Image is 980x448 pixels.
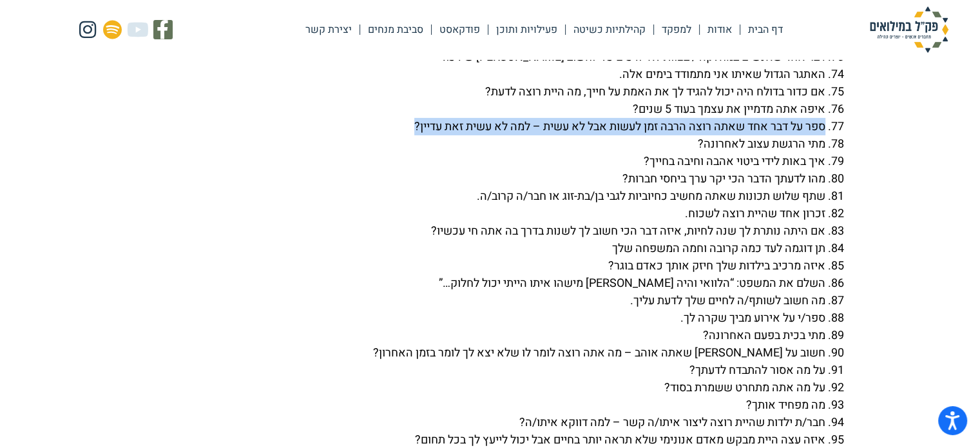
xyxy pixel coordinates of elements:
li: זכרון אחד שהיית רוצה לשכוח. [130,205,825,222]
li: חשוב על [PERSON_NAME] שאתה אוהב – מה אתה רוצה לומר לו שלא יצא לך לומר בזמן האחרון? [130,344,825,362]
li: מתי הרגשת עצוב לאחרונה? [130,135,825,153]
li: מהו לדעתך הדבר הכי יקר ערך ביחסי חברות? [130,170,825,188]
a: פעילויות ותוכן [488,15,565,44]
li: אם היתה נותרת לך שנה לחיות, איזה דבר הכי חשוב לך לשנות בדרך בה אתה חי עכשיו? [130,222,825,240]
li: תן דוגמה לעד כמה קרובה וחמה המשפחה שלך [130,240,825,257]
li: מה חשוב לשותף/ה לחיים שלך לדעת עליך. [130,292,825,309]
a: סביבת מנחים [360,15,431,44]
li: השלם את המשפט: “הלוואי והיה [PERSON_NAME] מישהו איתו הייתי יכול לחלוק…” [130,275,825,292]
li: איפה אתה מדמיין את עצמך בעוד 5 שנים? [130,101,825,118]
li: חבר/ת ילדות שהיית רוצה ליצור איתו/ה קשר – למה דווקא איתו/ה? [130,414,825,431]
nav: Menu [298,15,791,44]
a: קהילתיות כשיטה [566,15,653,44]
li: מתי בכית בפעם האחרונה? [130,327,825,344]
a: פודקאסט [432,15,488,44]
a: למפקד [654,15,699,44]
li: איך באות לידי ביטוי אהבה וחיבה בחייך? [130,153,825,170]
a: דף הבית [740,15,791,44]
li: שתף שלוש תכונות שאתה מחשיב כחיוביות לגבי בן/בת-זוג או חבר/ה קרוב/ה. [130,188,825,205]
li: אם כדור בדולח היה יכול להגיד לך את האמת על חייך, מה היית רוצה לדעת? [130,83,825,101]
img: פק"ל [845,6,974,53]
li: האתגר הגדול שאיתו אני מתמודד בימים אלה. [130,66,825,83]
a: יצירת קשר [298,15,360,44]
a: אודות [700,15,740,44]
li: על מה אסור להתבדח לדעתך? [130,362,825,379]
li: מה מפחיד אותך? [130,396,825,414]
li: איזה מרכיב בילדות שלך חיזק אותך כאדם בוגר? [130,257,825,275]
li: על מה אתה מתחרט ששמרת בסוד? [130,379,825,396]
li: ספר על דבר אחד שאתה רוצה הרבה זמן לעשות אבל לא עשית – למה לא עשית זאת עדיין? [130,118,825,135]
li: ספר/י על אירוע מביך שקרה לך. [130,309,825,327]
